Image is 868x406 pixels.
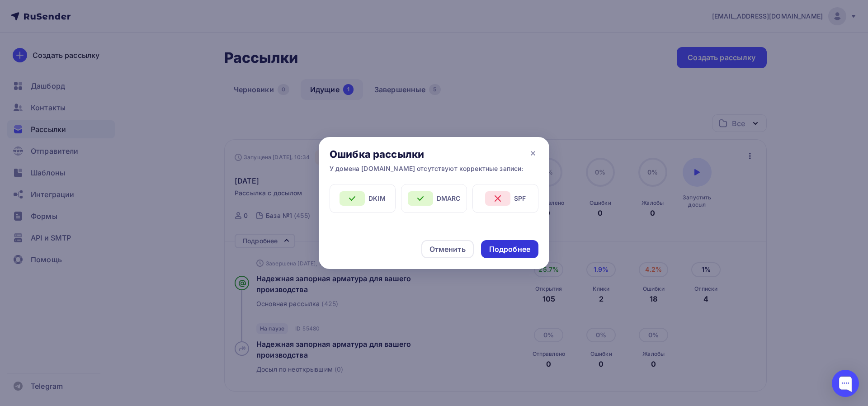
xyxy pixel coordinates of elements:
span: DMARC [437,194,461,203]
div: У домена [DOMAIN_NAME] отсутствуют корректные записи: [330,164,523,173]
span: DKIM [368,194,386,203]
span: SPF [514,194,526,203]
div: Ошибка рассылки [330,148,523,161]
div: Подробнее [489,244,530,255]
div: Отменить [429,244,466,255]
